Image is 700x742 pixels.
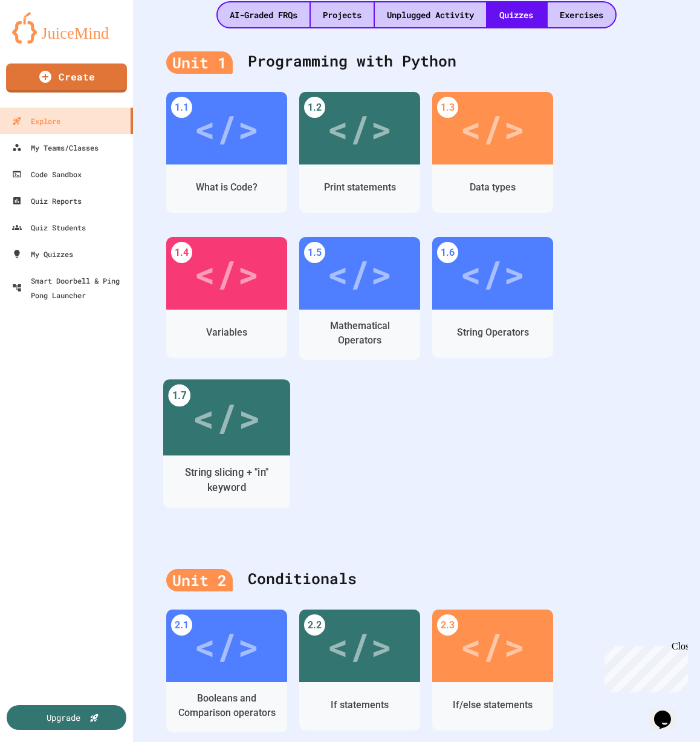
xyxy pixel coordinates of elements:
[331,698,389,712] div: If statements
[12,12,121,44] img: logo-orange.svg
[470,180,516,195] div: Data types
[194,101,259,155] div: </>
[194,246,259,301] div: </>
[375,2,486,27] div: Unplugged Activity
[206,325,247,340] div: Variables
[6,63,127,93] a: Create
[12,140,99,155] div: My Teams/Classes
[196,180,258,195] div: What is Code?
[487,2,545,27] div: Quizzes
[166,555,667,604] div: Conditionals
[171,242,192,263] div: 1.4
[171,97,192,118] div: 1.1
[12,220,86,235] div: Quiz Students
[47,711,80,724] div: Upgrade
[192,389,261,446] div: </>
[437,97,458,118] div: 1.3
[460,101,525,155] div: </>
[437,242,458,263] div: 1.6
[171,614,192,636] div: 2.1
[168,385,190,407] div: 1.7
[304,242,325,263] div: 1.5
[218,2,309,27] div: AI-Graded FRQs
[460,246,525,301] div: </>
[304,614,325,636] div: 2.2
[12,194,82,208] div: Quiz Reports
[327,246,392,301] div: </>
[194,619,259,673] div: </>
[324,180,396,195] div: Print statements
[12,247,73,261] div: My Quizzes
[5,5,83,77] div: Chat with us now!Close
[166,569,233,592] div: Unit 2
[453,698,533,712] div: If/else statements
[649,694,688,730] iframe: chat widget
[166,37,667,86] div: Programming with Python
[12,273,128,302] div: Smart Doorbell & Ping Pong Launcher
[327,619,392,673] div: </>
[175,691,278,720] div: Booleans and Comparison operators
[12,114,60,128] div: Explore
[166,51,233,74] div: Unit 1
[437,614,458,636] div: 2.3
[304,97,325,118] div: 1.2
[600,641,688,692] iframe: chat widget
[12,167,82,181] div: Code Sandbox
[457,325,529,340] div: String Operators
[460,619,525,673] div: </>
[173,465,281,495] div: String slicing + "in" keyword
[308,319,411,348] div: Mathematical Operators
[327,101,392,155] div: </>
[311,2,374,27] div: Projects
[548,2,615,27] div: Exercises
